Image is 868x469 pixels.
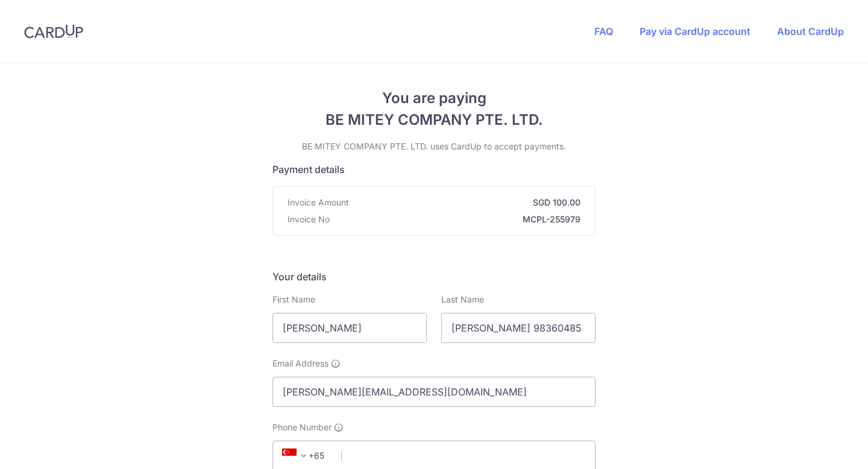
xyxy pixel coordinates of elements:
[272,294,315,306] label: First Name
[24,24,83,39] img: CardUp
[272,421,332,433] span: Phone Number
[282,449,311,463] span: +65
[272,162,596,177] h5: Payment details
[335,213,580,225] strong: MCPL-255979
[441,313,596,343] input: Last name
[594,25,613,37] a: FAQ
[278,449,333,463] span: +65
[288,213,330,225] span: Invoice No
[272,269,596,284] h5: Your details
[272,377,596,407] input: Email address
[272,313,427,343] input: First name
[777,25,844,37] a: About CardUp
[272,357,329,370] span: Email Address
[288,197,349,209] span: Invoice Amount
[272,87,596,109] span: You are paying
[441,294,484,306] label: Last Name
[272,109,596,131] span: BE MITEY COMPANY PTE. LTD.
[640,25,750,37] a: Pay via CardUp account
[272,140,596,153] p: BE MITEY COMPANY PTE. LTD. uses CardUp to accept payments.
[354,197,580,209] strong: SGD 100.00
